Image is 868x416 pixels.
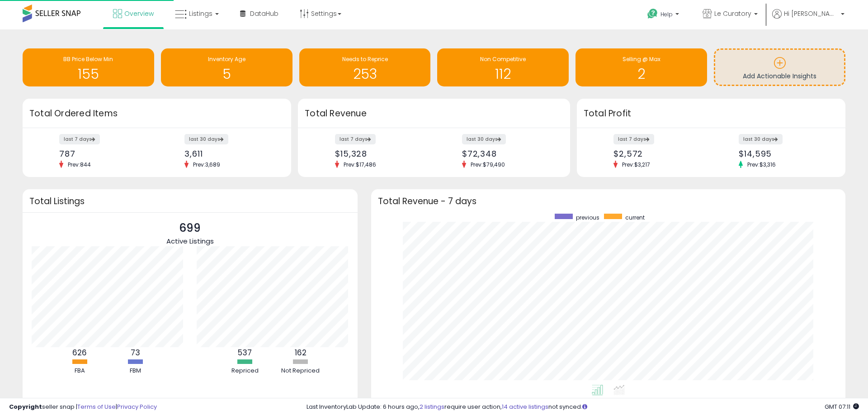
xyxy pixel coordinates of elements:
div: seller snap | | [9,403,157,411]
h3: Total Profit [584,107,839,120]
a: BB Price Below Min 155 [23,48,154,86]
b: 162 [295,347,307,358]
label: last 7 days [613,134,654,144]
h1: 5 [165,67,288,81]
span: Prev: 3,689 [189,161,225,168]
span: BB Price Below Min [63,55,113,63]
a: Hi [PERSON_NAME] [772,9,844,29]
a: Add Actionable Insights [715,50,844,85]
i: Get Help [647,8,658,19]
div: $2,572 [613,149,704,158]
span: Prev: $79,490 [466,161,509,168]
p: 699 [166,220,214,237]
a: Help [640,1,688,29]
h3: Total Revenue - 7 days [378,198,839,205]
span: previous [576,214,599,221]
h1: 2 [580,67,703,81]
h1: 155 [27,67,150,81]
div: $72,348 [462,149,554,158]
label: last 30 days [739,134,783,144]
div: Not Repriced [274,367,328,375]
span: Prev: $17,486 [339,161,381,168]
span: current [625,214,645,221]
span: Help [660,10,673,18]
span: 2025-09-16 07:11 GMT [825,402,859,411]
a: Privacy Policy [117,402,157,411]
b: 537 [238,347,252,358]
div: FBA [52,367,107,375]
span: DataHub [250,9,278,18]
span: Inventory Age [208,55,245,63]
a: Selling @ Max 2 [576,48,707,86]
a: Non Competitive 112 [437,48,569,86]
span: Non Competitive [480,55,526,63]
a: Inventory Age 5 [161,48,292,86]
span: Overview [124,9,154,18]
div: 787 [59,149,150,158]
h3: Total Revenue [305,107,563,120]
div: Last InventoryLab Update: 6 hours ago, require user action, not synced. [307,403,859,411]
div: Repriced [218,367,272,375]
h1: 112 [442,67,564,81]
span: Needs to Reprice [342,55,388,63]
span: Active Listings [166,236,214,246]
span: Le Curatory [714,9,751,18]
h3: Total Ordered Items [29,107,284,120]
label: last 30 days [184,134,228,144]
span: Prev: $3,217 [618,161,655,168]
label: last 7 days [335,134,376,144]
span: Hi [PERSON_NAME] [784,9,838,18]
span: Listings [189,9,212,18]
div: $14,595 [739,149,830,158]
span: Add Actionable Insights [743,72,816,81]
a: 14 active listings [502,402,548,411]
strong: Copyright [9,402,42,411]
span: Prev: $3,316 [743,161,780,168]
h1: 253 [304,67,426,81]
span: Prev: 844 [63,161,95,168]
div: $15,328 [335,149,427,158]
span: Selling @ Max [623,55,660,63]
a: 2 listings [420,402,444,411]
a: Terms of Use [77,402,116,411]
label: last 7 days [59,134,100,144]
div: 3,611 [184,149,275,158]
h3: Total Listings [29,198,351,205]
b: 626 [72,347,87,358]
label: last 30 days [462,134,506,144]
div: FBM [108,367,162,375]
a: Needs to Reprice 253 [299,48,431,86]
i: Click here to read more about un-synced listings. [582,404,587,410]
b: 73 [131,347,140,358]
